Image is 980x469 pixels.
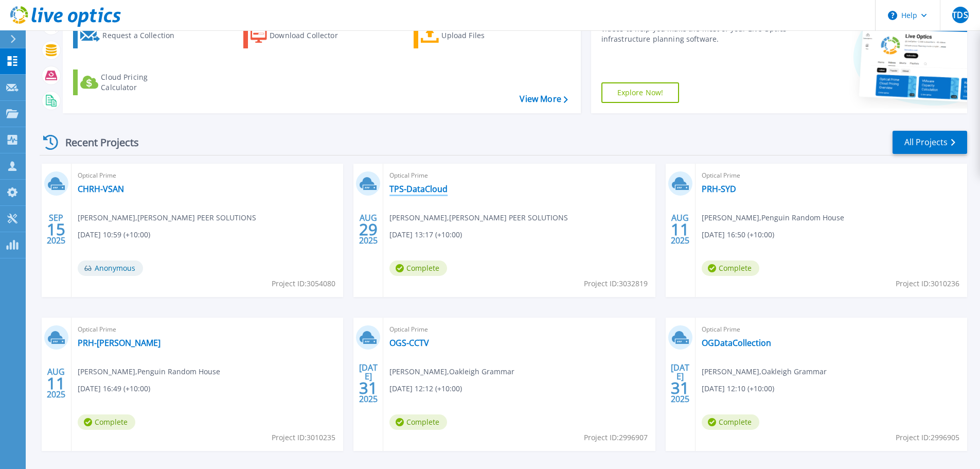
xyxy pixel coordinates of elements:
[272,432,335,443] span: Project ID: 3010235
[389,260,447,276] span: Complete
[702,170,961,181] span: Optical Prime
[78,170,337,181] span: Optical Prime
[584,278,648,289] span: Project ID: 3032819
[359,384,378,392] span: 31
[47,379,65,388] span: 11
[78,338,161,348] a: PRH-[PERSON_NAME]
[671,225,689,234] span: 11
[272,278,335,289] span: Project ID: 3054080
[952,11,968,19] span: TDS
[270,25,352,46] div: Download Collector
[102,25,185,46] div: Request a Collection
[389,229,462,240] span: [DATE] 13:17 (+10:00)
[702,383,774,394] span: [DATE] 12:10 (+10:00)
[389,324,649,335] span: Optical Prime
[389,212,568,223] span: [PERSON_NAME] , [PERSON_NAME] PEER SOLUTIONS
[78,212,256,223] span: [PERSON_NAME] , [PERSON_NAME] PEER SOLUTIONS
[702,366,827,377] span: [PERSON_NAME] , Oakleigh Grammar
[359,364,378,402] div: [DATE] 2025
[78,229,150,240] span: [DATE] 10:59 (+10:00)
[896,278,959,289] span: Project ID: 3010236
[702,414,759,430] span: Complete
[389,170,649,181] span: Optical Prime
[389,366,514,377] span: [PERSON_NAME] , Oakleigh Grammar
[441,25,524,46] div: Upload Files
[702,338,771,348] a: OGDataCollection
[46,364,66,402] div: AUG 2025
[46,211,66,248] div: SEP 2025
[73,70,188,95] a: Cloud Pricing Calculator
[670,364,690,402] div: [DATE] 2025
[389,338,429,348] a: OGS-CCTV
[243,23,358,48] a: Download Collector
[702,184,736,194] a: PRH-SYD
[78,184,124,194] a: CHRH-VSAN
[73,23,188,48] a: Request a Collection
[359,211,378,248] div: AUG 2025
[78,260,143,276] span: Anonymous
[702,229,774,240] span: [DATE] 16:50 (+10:00)
[601,82,680,103] a: Explore Now!
[389,383,462,394] span: [DATE] 12:12 (+10:00)
[78,324,337,335] span: Optical Prime
[584,432,648,443] span: Project ID: 2996907
[78,366,220,377] span: [PERSON_NAME] , Penguin Random House
[702,324,961,335] span: Optical Prime
[671,384,689,392] span: 31
[389,414,447,430] span: Complete
[520,94,567,104] a: View More
[670,211,690,248] div: AUG 2025
[702,260,759,276] span: Complete
[702,212,844,223] span: [PERSON_NAME] , Penguin Random House
[893,131,967,154] a: All Projects
[47,225,65,234] span: 15
[40,130,153,155] div: Recent Projects
[78,383,150,394] span: [DATE] 16:49 (+10:00)
[389,184,448,194] a: TPS-DataCloud
[896,432,959,443] span: Project ID: 2996905
[359,225,378,234] span: 29
[101,72,183,93] div: Cloud Pricing Calculator
[78,414,135,430] span: Complete
[414,23,528,48] a: Upload Files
